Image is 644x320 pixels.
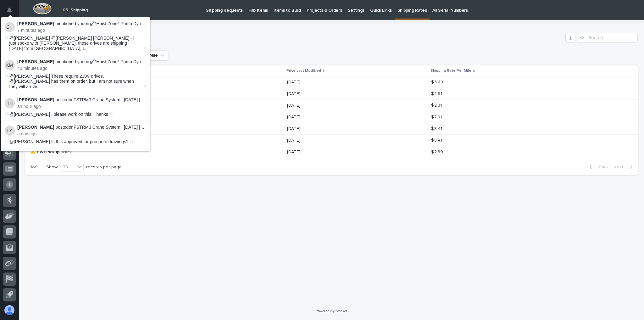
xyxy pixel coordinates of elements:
button: Next [611,164,638,170]
div: 20 [60,164,75,171]
tr: Over Length Semi Load 60' - 80'Over Length Semi Load 60' - 80' [DATE]$ 8.41$ 8.41 [25,123,638,135]
p: $ 2.91 [431,90,443,97]
p: Show [46,165,58,170]
p: a day ago [17,131,147,137]
img: Charlie Hiester [5,22,15,32]
p: [DATE] [287,80,397,85]
p: [DATE] [287,138,397,143]
button: Notifications [3,4,16,17]
img: Tyler Hartsough [5,98,15,108]
p: posted on FSTRM3 Crane System | [DATE] | Redline Diesel & Equipment Service LLC : [17,97,147,103]
tr: ⚠️ PWI Pickup Truck⚠️ PWI Pickup Truck [DATE]$ 2.39$ 2.39 [25,146,638,158]
p: $ 2.39 [431,148,444,155]
strong: [PERSON_NAME] [17,21,54,26]
p: $ 7.01 [431,113,443,120]
p: $ 3.48 [431,78,444,85]
p: ⚠️ PWI Pickup Truck [30,148,73,155]
img: Leighton Yoder [5,126,15,136]
p: $ 8.41 [431,125,443,132]
tr: Over Length Semi Load 53' - 60'Over Length Semi Load 53' - 60' [DATE]$ 7.01$ 7.01 [25,111,638,123]
span: Back [595,164,608,170]
p: [DATE] [287,149,397,155]
button: users-avatar [3,304,16,317]
p: [DATE] [287,126,397,132]
p: an hour ago [17,104,147,109]
tr: Hot ShotHot Shot [DATE]$ 2.31$ 2.31 [25,100,638,111]
h1: Shipping Rates [25,33,563,42]
p: posted on FSTRM3 Crane System | [DATE] | Redline Diesel & Equipment Service LLC : [17,125,147,130]
h2: 06. Shipping [63,8,88,13]
p: $ 2.31 [431,102,443,108]
strong: [PERSON_NAME] [17,97,54,102]
strong: [PERSON_NAME] [17,125,54,130]
a: Powered By Stacker [315,309,347,313]
tr: 53' Flat Bed Trailer53' Flat Bed Trailer [DATE]$ 2.91$ 2.91 [25,88,638,100]
p: 7 minutes ago [17,28,147,33]
p: Price Last Modified [286,67,321,74]
a: ✔️*Hoist Zone* Pump Dynamics - FSTRUL4 Crane System [89,59,205,64]
tr: 53' Conestoga53' Conestoga [DATE]$ 3.48$ 3.48 [25,76,638,88]
img: Workspace Logo [33,3,52,14]
p: records per page [86,165,122,170]
p: [DATE] [287,91,397,97]
p: mentioned you on : [17,21,147,26]
img: Kyle Miller [5,60,15,70]
button: Back [585,164,611,170]
span: @[PERSON_NAME] Is this approved for prequote drawings? [9,139,129,144]
p: 1 of 1 [25,160,44,175]
p: mentioned you on : [17,59,147,65]
p: [DATE] [287,103,397,108]
p: $ 8.41 [431,137,443,143]
strong: [PERSON_NAME] [17,59,54,64]
span: @[PERSON_NAME] @[PERSON_NAME] [PERSON_NAME] - I just spoke with [PERSON_NAME], these drives are s... [9,36,142,51]
tr: Over Length Semi Load 80' - 110'Over Length Semi Load 80' - 110' [DATE]$ 8.41$ 8.41 [25,135,638,146]
div: Notifications [8,8,16,18]
a: ✔️*Hoist Zone* Pump Dynamics - FSTRUL4 Crane System [89,21,205,26]
input: Search [578,33,638,43]
p: [DATE] [287,115,397,120]
span: @[PERSON_NAME] , please work on this. Thanks [9,112,108,117]
p: 40 minutes ago [17,66,147,71]
p: Shipping Rate Per Mile [430,67,471,74]
span: Next [613,164,627,170]
span: @[PERSON_NAME] These require 230V drives. @[PERSON_NAME] has them on order, but I am not sure whe... [9,74,134,89]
